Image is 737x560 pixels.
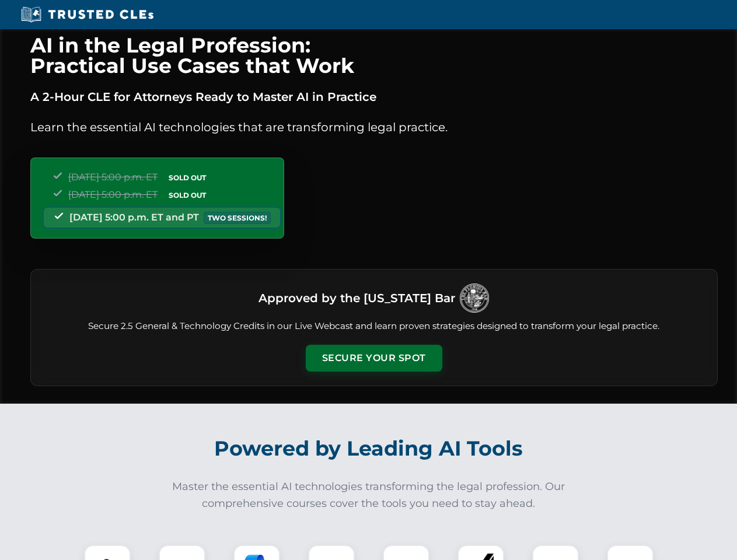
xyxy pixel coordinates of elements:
p: Master the essential AI technologies transforming the legal profession. Our comprehensive courses... [165,478,573,512]
span: SOLD OUT [165,171,210,184]
button: Secure Your Spot [306,345,442,372]
p: Learn the essential AI technologies that are transforming legal practice. [30,118,718,136]
img: Logo [460,283,489,313]
p: A 2-Hour CLE for Attorneys Ready to Master AI in Practice [30,87,718,106]
h3: Approved by the [US_STATE] Bar [259,288,455,309]
span: [DATE] 5:00 p.m. ET [68,171,158,183]
img: Trusted CLEs [18,6,157,23]
p: Secure 2.5 General & Technology Credits in our Live Webcast and learn proven strategies designed ... [45,320,703,333]
span: SOLD OUT [165,189,210,201]
h2: Powered by Leading AI Tools [46,428,692,469]
h1: AI in the Legal Profession: Practical Use Cases that Work [30,35,718,76]
span: [DATE] 5:00 p.m. ET [68,189,158,200]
